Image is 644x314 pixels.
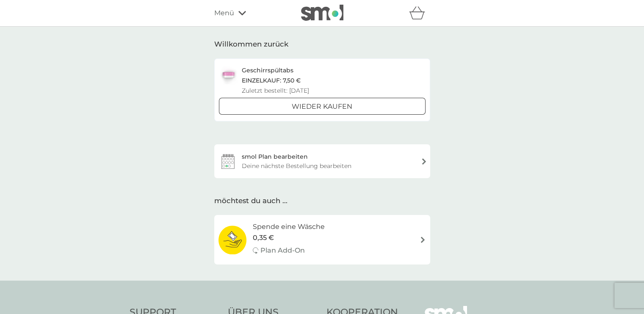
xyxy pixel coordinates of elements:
[260,245,305,256] p: Plan Add-On
[214,195,430,207] div: möchtest du auch ...
[301,5,343,21] img: smol
[242,65,309,75] p: Geschirrspültabs
[420,237,426,243] img: Rechtspfeil
[242,75,309,85] p: Einzelkauf: 7,50 €
[242,152,308,161] div: smol Plan bearbeiten
[292,101,352,112] p: Wieder kaufen
[242,85,309,96] p: Zuletzt bestellt: [DATE]
[219,65,238,84] img: Geschirrspültabs
[242,161,351,171] div: Deine nächste Bestellung bearbeiten
[409,5,430,22] div: Warenkorb
[253,232,274,243] span: 0,35 €
[253,221,325,232] h6: Spende eine Wäsche
[218,225,247,255] img: Spende eine Wäsche
[219,98,426,115] button: Wieder kaufen
[214,8,234,19] span: Menü
[214,39,430,50] div: Willkommen zurück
